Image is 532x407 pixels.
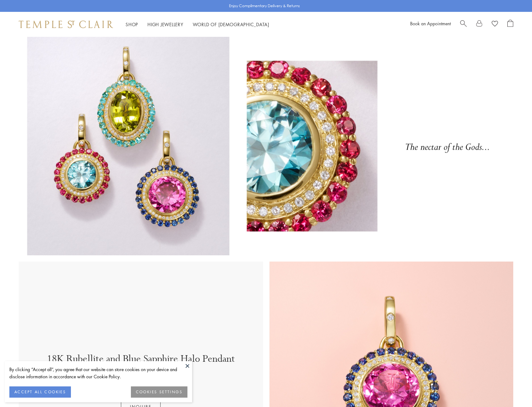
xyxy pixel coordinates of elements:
nav: Main navigation [126,21,269,28]
img: Temple St. Clair [19,21,113,28]
a: Book an Appointment [410,20,451,27]
p: Enjoy Complimentary Delivery & Returns [229,3,300,9]
p: 18K Rubellite and Blue Sapphire Halo Pendant [47,352,235,369]
button: ACCEPT ALL COOKIES [9,386,71,398]
div: By clicking “Accept all”, you agree that our website can store cookies on your device and disclos... [9,366,187,380]
a: World of [DEMOGRAPHIC_DATA]World of [DEMOGRAPHIC_DATA] [193,21,269,27]
iframe: Gorgias live chat messenger [501,378,526,401]
a: Search [460,20,467,29]
a: View Wishlist [492,20,498,29]
a: High JewelleryHigh Jewellery [147,21,183,27]
button: COOKIES SETTINGS [131,386,187,398]
a: Open Shopping Bag [507,20,513,29]
a: ShopShop [126,21,138,27]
